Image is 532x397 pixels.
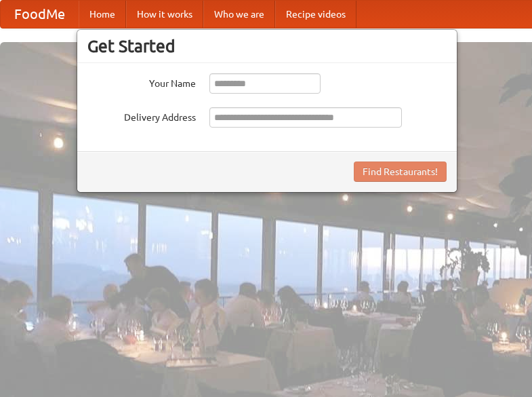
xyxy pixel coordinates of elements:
[87,73,196,90] label: Your Name
[126,1,203,28] a: How it works
[275,1,356,28] a: Recipe videos
[1,1,79,28] a: FoodMe
[87,107,196,124] label: Delivery Address
[354,162,447,182] button: Find Restaurants!
[87,36,447,56] h3: Get Started
[203,1,275,28] a: Who we are
[79,1,126,28] a: Home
